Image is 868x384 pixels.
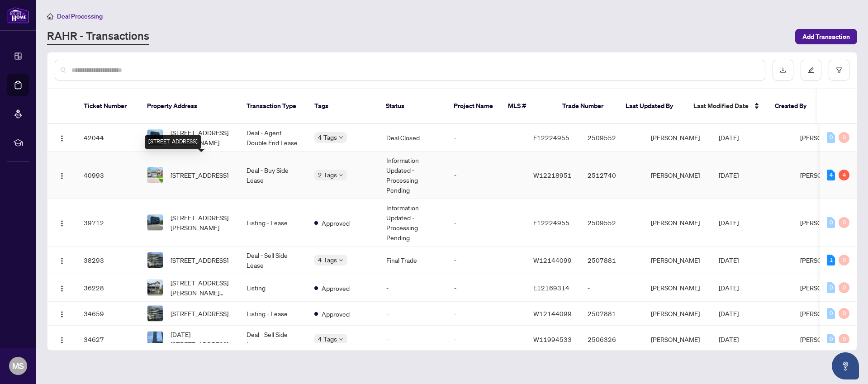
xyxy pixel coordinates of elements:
span: [PERSON_NAME] [800,133,849,142]
td: [PERSON_NAME] [644,326,711,353]
span: [STREET_ADDRESS][PERSON_NAME] [171,128,232,147]
div: 1 [827,255,835,265]
div: 0 [839,282,849,293]
div: [STREET_ADDRESS] [145,135,201,149]
td: - [447,124,526,152]
button: Open asap [832,352,859,379]
span: down [339,258,343,262]
span: [STREET_ADDRESS] [171,170,228,180]
span: Approved [322,283,350,293]
button: Logo [55,215,69,230]
td: - [447,326,526,353]
span: MS [12,360,24,372]
button: filter [829,60,849,81]
th: Property Address [140,89,239,124]
span: E12224955 [533,218,569,227]
span: [DATE] [719,284,739,292]
td: - [447,199,526,247]
span: filter [836,67,842,73]
span: [DATE] [719,309,739,318]
span: [STREET_ADDRESS] [171,255,228,265]
span: Approved [322,309,350,319]
span: [STREET_ADDRESS][PERSON_NAME][PERSON_NAME] [171,278,232,298]
a: RAHR - Transactions [47,28,149,45]
div: 0 [839,334,849,345]
th: Tags [307,89,379,124]
img: thumbnail-img [147,215,163,230]
span: [PERSON_NAME] [800,335,849,343]
td: Information Updated - Processing Pending [379,152,447,199]
span: [DATE] [719,218,739,227]
img: Logo [58,135,66,142]
span: [PERSON_NAME] [800,256,849,264]
span: 4 Tags [318,334,337,344]
td: - [580,274,644,302]
button: Logo [55,332,69,346]
img: thumbnail-img [147,280,163,295]
td: Deal Closed [379,124,447,152]
th: MLS # [501,89,555,124]
span: download [780,67,786,73]
td: - [447,152,526,199]
td: 42044 [76,124,140,152]
td: - [447,274,526,302]
img: thumbnail-img [147,332,163,347]
td: - [447,247,526,274]
td: Listing [239,274,307,302]
img: Logo [58,311,66,318]
th: Transaction Type [239,89,307,124]
div: 0 [839,255,849,265]
span: Add Transaction [802,29,850,44]
td: 38293 [76,247,140,274]
td: 2506326 [580,326,644,353]
td: Final Trade [379,247,447,274]
img: Logo [58,220,66,227]
button: Add Transaction [795,29,857,44]
div: 0 [827,282,835,293]
td: 40993 [76,152,140,199]
span: down [339,337,343,341]
td: - [379,302,447,326]
span: [STREET_ADDRESS] [171,308,228,318]
th: Last Updated By [618,89,686,124]
span: [DATE][STREET_ADDRESS] [171,329,232,349]
div: 0 [827,132,835,143]
button: Logo [55,306,69,321]
span: 4 Tags [318,255,337,265]
td: 39712 [76,199,140,247]
span: [DATE] [719,133,739,142]
img: thumbnail-img [147,130,163,145]
span: Last Modified Date [693,101,749,111]
img: logo [7,7,29,24]
td: Deal - Agent Double End Lease [239,124,307,152]
img: Logo [58,172,66,180]
div: 4 [839,170,849,180]
th: Project Name [446,89,501,124]
td: - [379,274,447,302]
span: [PERSON_NAME] [800,171,849,179]
td: 2509552 [580,124,644,152]
img: Logo [58,285,66,292]
td: Information Updated - Processing Pending [379,199,447,247]
span: 2 Tags [318,170,337,180]
span: W12144099 [533,256,572,264]
span: home [47,13,53,19]
span: E12224955 [533,133,569,142]
td: Listing - Lease [239,199,307,247]
img: Logo [58,337,66,344]
span: W11994533 [533,335,572,343]
td: 2512740 [580,152,644,199]
td: 34627 [76,326,140,353]
span: Deal Processing [57,12,103,20]
span: W12218951 [533,171,572,179]
div: 0 [839,217,849,228]
button: download [773,60,793,81]
button: Logo [55,168,69,182]
span: [STREET_ADDRESS][PERSON_NAME] [171,213,232,232]
button: edit [801,60,821,81]
td: 2507881 [580,247,644,274]
img: thumbnail-img [147,167,163,183]
div: 0 [827,308,835,319]
span: [DATE] [719,256,739,264]
span: [DATE] [719,335,739,343]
